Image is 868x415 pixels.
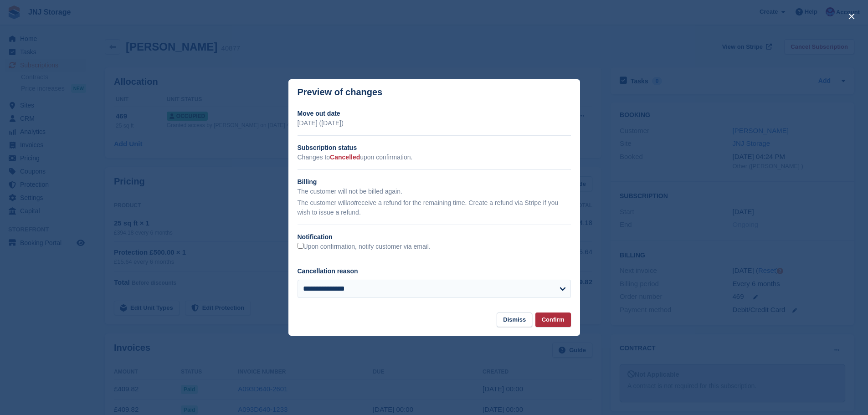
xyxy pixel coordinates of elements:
[330,154,360,161] span: Cancelled
[535,313,571,328] button: Confirm
[298,267,358,275] label: Cancellation reason
[298,177,571,187] h2: Billing
[298,87,383,97] p: Preview of changes
[298,232,571,242] h2: Notification
[298,118,571,128] p: [DATE] ([DATE])
[298,153,571,162] p: Changes to upon confirmation.
[298,243,303,249] input: Upon confirmation, notify customer via email.
[298,243,431,251] label: Upon confirmation, notify customer via email.
[844,9,859,24] button: close
[298,198,571,217] p: The customer will receive a refund for the remaining time. Create a refund via Stripe if you wish...
[298,187,571,196] p: The customer will not be billed again.
[497,313,532,328] button: Dismiss
[347,199,355,206] em: not
[298,143,571,153] h2: Subscription status
[298,109,571,118] h2: Move out date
